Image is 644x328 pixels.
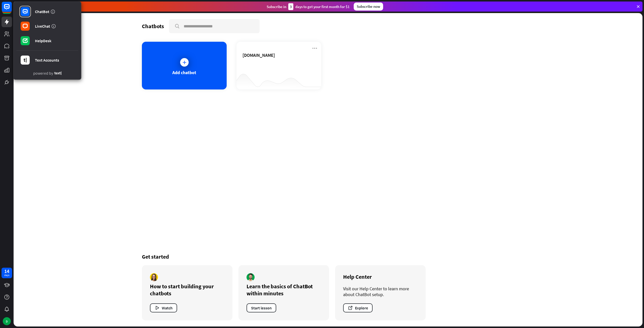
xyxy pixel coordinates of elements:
[150,273,158,281] img: author
[267,3,350,10] div: Subscribe in days to get your first month for $1
[354,3,383,11] div: Subscribe now
[4,2,19,17] button: Open LiveChat chat widget
[2,268,12,278] a: 14 days
[247,273,255,281] img: author
[150,283,224,297] div: How to start building your chatbots
[288,3,293,10] div: 3
[343,273,418,280] div: Help Center
[247,283,321,297] div: Learn the basics of ChatBot within minutes
[172,70,196,75] div: Add chatbot
[247,303,276,312] button: Start lesson
[343,286,418,297] div: Visit our Help Center to learn more about ChatBot setup.
[150,303,177,312] button: Watch
[343,303,373,312] button: Explore
[243,52,275,58] span: diversifiedfence.com
[3,317,11,325] div: D
[142,23,164,30] div: Chatbots
[4,269,9,273] div: 14
[4,273,9,277] div: days
[142,253,514,260] div: Get started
